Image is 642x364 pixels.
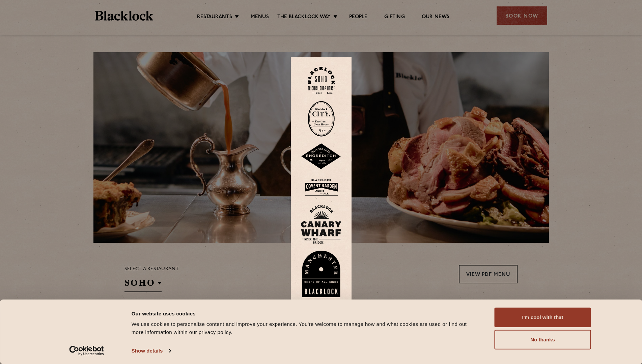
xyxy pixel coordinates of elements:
[308,101,335,137] img: City-stamp-default.svg
[308,67,335,94] img: Soho-stamp-default.svg
[132,309,479,317] div: Our website uses cookies
[495,330,591,349] button: No thanks
[301,205,341,244] img: BL_CW_Logo_Website.svg
[301,143,341,170] img: Shoreditch-stamp-v2-default.svg
[495,308,591,327] button: I'm cool with that
[132,320,479,336] div: We use cookies to personalise content and improve your experience. You're welcome to manage how a...
[57,346,116,356] a: Usercentrics Cookiebot - opens in a new window
[132,346,171,356] a: Show details
[301,251,341,297] img: BL_Manchester_Logo-bleed.png
[301,176,341,198] img: BLA_1470_CoventGarden_Website_Solid.svg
